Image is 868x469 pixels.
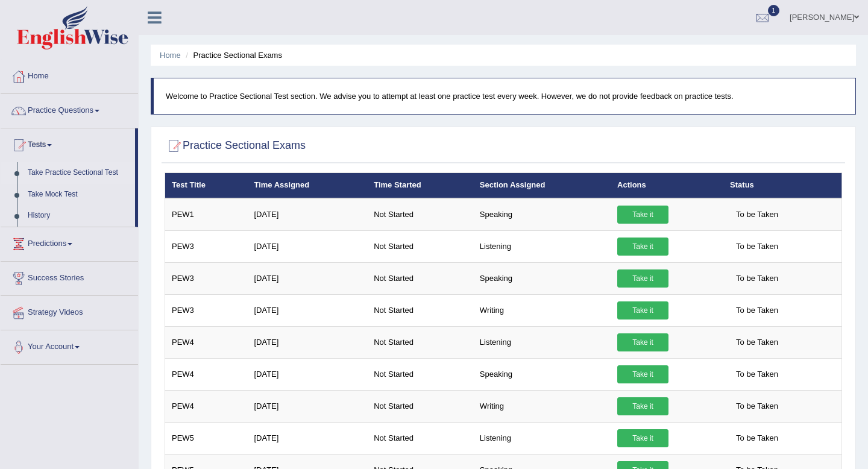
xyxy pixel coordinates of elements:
[165,173,248,198] th: Test Title
[22,162,135,184] a: Take Practice Sectional Test
[473,294,611,326] td: Writing
[367,262,473,294] td: Not Started
[247,358,367,390] td: [DATE]
[367,173,473,198] th: Time Started
[367,230,473,262] td: Not Started
[367,422,473,454] td: Not Started
[166,90,843,102] p: Welcome to Practice Sectional Test section. We advise you to attempt at least one practice test e...
[165,262,248,294] td: PEW3
[22,184,135,206] a: Take Mock Test
[617,269,668,288] a: Take it
[617,301,668,319] a: Take it
[617,333,668,351] a: Take it
[730,333,784,351] span: To be Taken
[473,230,611,262] td: Listening
[617,206,668,224] a: Take it
[768,5,780,16] span: 1
[1,227,138,257] a: Predictions
[617,365,668,383] a: Take it
[611,173,723,198] th: Actions
[247,294,367,326] td: [DATE]
[247,262,367,294] td: [DATE]
[1,60,138,90] a: Home
[247,230,367,262] td: [DATE]
[367,326,473,358] td: Not Started
[730,429,784,447] span: To be Taken
[1,262,138,292] a: Success Stories
[247,198,367,231] td: [DATE]
[1,128,135,159] a: Tests
[617,429,668,447] a: Take it
[473,173,611,198] th: Section Assigned
[723,173,841,198] th: Status
[165,198,248,231] td: PEW1
[473,422,611,454] td: Listening
[473,390,611,422] td: Writing
[473,262,611,294] td: Speaking
[22,205,135,227] a: History
[247,326,367,358] td: [DATE]
[165,326,248,358] td: PEW4
[183,49,282,61] li: Practice Sectional Exams
[473,358,611,390] td: Speaking
[367,198,473,231] td: Not Started
[165,358,248,390] td: PEW4
[617,397,668,415] a: Take it
[730,365,784,383] span: To be Taken
[617,238,668,256] a: Take it
[367,390,473,422] td: Not Started
[165,422,248,454] td: PEW5
[1,94,138,124] a: Practice Questions
[247,390,367,422] td: [DATE]
[367,294,473,326] td: Not Started
[730,397,784,415] span: To be Taken
[1,330,138,360] a: Your Account
[247,422,367,454] td: [DATE]
[160,51,181,60] a: Home
[473,326,611,358] td: Listening
[165,390,248,422] td: PEW4
[730,206,784,224] span: To be Taken
[730,301,784,319] span: To be Taken
[473,198,611,231] td: Speaking
[165,294,248,326] td: PEW3
[165,230,248,262] td: PEW3
[730,269,784,288] span: To be Taken
[247,173,367,198] th: Time Assigned
[367,358,473,390] td: Not Started
[730,238,784,256] span: To be Taken
[1,296,138,326] a: Strategy Videos
[165,137,306,155] h2: Practice Sectional Exams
